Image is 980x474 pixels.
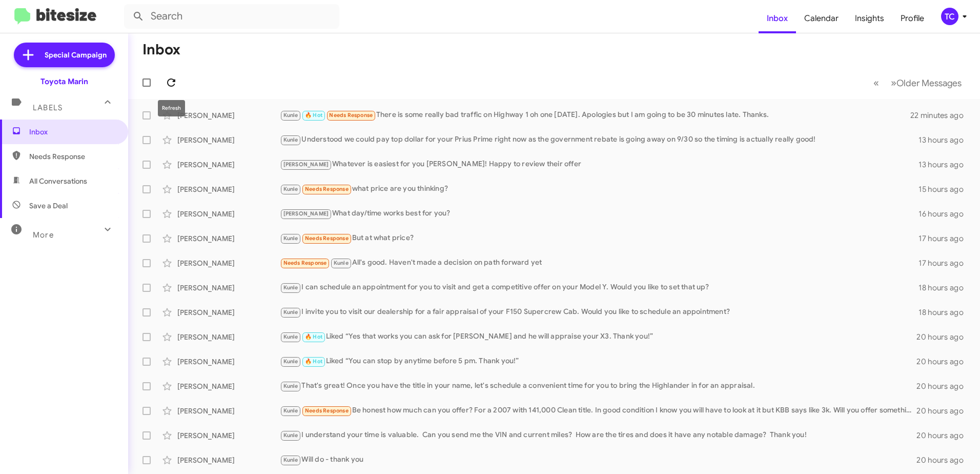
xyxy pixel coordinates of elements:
span: [PERSON_NAME] [283,161,329,168]
button: TC [932,8,969,25]
div: [PERSON_NAME] [177,283,280,293]
span: Kunle [283,309,298,315]
div: [PERSON_NAME] [177,160,280,170]
div: I understand your time is valuable. Can you send me the VIN and current miles? How are the tires ... [280,429,916,441]
div: I can schedule an appointment for you to visit and get a competitive offer on your Model Y. Would... [280,282,918,293]
span: Kunle [283,457,298,463]
div: [PERSON_NAME] [177,110,280,121]
span: Kunle [283,383,298,389]
div: 15 hours ago [918,184,972,194]
div: Liked “Yes that works you can ask for [PERSON_NAME] and he will appraise your X3. Thank you!” [280,331,916,343]
button: Next [885,72,968,93]
div: Be honest how much can you offer? For a 2007 with 141,000 Clean title. In good condition I know y... [280,405,916,417]
div: TC [941,8,958,25]
h1: Inbox [142,42,180,58]
span: [PERSON_NAME] [283,210,329,217]
a: Insights [847,4,892,33]
div: [PERSON_NAME] [177,381,280,391]
div: 17 hours ago [918,233,972,244]
div: 20 hours ago [916,430,972,441]
span: Kunle [283,432,298,439]
span: All Conversations [29,176,87,186]
div: 18 hours ago [918,307,972,318]
div: 20 hours ago [916,332,972,342]
div: There is some really bad traffic on Highway 1 oh one [DATE]. Apologies but I am going to be 30 mi... [280,109,910,121]
div: [PERSON_NAME] [177,233,280,244]
div: 18 hours ago [918,283,972,293]
a: Special Campaign [14,43,115,67]
div: [PERSON_NAME] [177,209,280,219]
div: 20 hours ago [916,381,972,391]
div: [PERSON_NAME] [177,258,280,268]
div: 13 hours ago [918,160,972,170]
div: Refresh [158,100,185,116]
div: Liked “You can stop by anytime before 5 pm. Thank you!” [280,355,916,367]
div: That's great! Once you have the title in your name, let's schedule a convenient time for you to b... [280,380,916,392]
div: [PERSON_NAME] [177,430,280,441]
div: 20 hours ago [916,455,972,465]
div: [PERSON_NAME] [177,357,280,367]
div: Will do - thank you [280,454,916,466]
button: Previous [867,72,885,93]
div: What day/time works best for you? [280,208,918,220]
div: [PERSON_NAME] [177,332,280,342]
div: what price are you thinking? [280,183,918,195]
span: Inbox [29,127,116,137]
div: 16 hours ago [918,209,972,219]
div: Whatever is easiest for you [PERSON_NAME]! Happy to review their offer [280,159,918,170]
span: Kunle [283,284,298,291]
span: Kunle [283,112,298,118]
span: 🔥 Hot [305,333,322,340]
span: Kunle [283,358,298,365]
span: Older Messages [896,77,962,89]
span: More [33,230,54,240]
span: 🔥 Hot [305,358,322,365]
span: Kunle [283,186,298,192]
span: Kunle [283,333,298,340]
span: Labels [33,103,63,112]
span: Kunle [283,136,298,143]
div: 13 hours ago [918,135,972,145]
div: Understood we could pay top dollar for your Prius Prime right now as the government rebate is goi... [280,134,918,146]
span: Needs Response [329,112,373,118]
span: Needs Response [29,151,116,162]
div: 22 minutes ago [910,110,972,121]
span: Needs Response [305,186,349,192]
div: 17 hours ago [918,258,972,268]
div: Toyota Marin [40,76,88,87]
span: » [891,76,896,89]
a: Calendar [796,4,847,33]
a: Inbox [759,4,796,33]
span: Kunle [283,235,298,242]
span: Needs Response [283,260,327,266]
span: Save a Deal [29,201,68,211]
span: 🔥 Hot [305,112,322,118]
span: Kunle [334,260,349,266]
div: I invite you to visit our dealership for a fair appraisal of your F150 Supercrew Cab. Would you l... [280,306,918,318]
nav: Page navigation example [868,72,968,93]
a: Profile [892,4,932,33]
span: Kunle [283,407,298,414]
span: « [873,76,879,89]
input: Search [124,4,339,29]
span: Needs Response [305,407,349,414]
div: [PERSON_NAME] [177,455,280,465]
div: 20 hours ago [916,406,972,416]
div: [PERSON_NAME] [177,406,280,416]
div: But at what price? [280,232,918,244]
div: [PERSON_NAME] [177,184,280,194]
div: [PERSON_NAME] [177,135,280,145]
span: Special Campaign [45,50,107,60]
span: Needs Response [305,235,349,242]
div: [PERSON_NAME] [177,307,280,318]
div: 20 hours ago [916,357,972,367]
div: All's good. Haven't made a decision on path forward yet [280,257,918,269]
